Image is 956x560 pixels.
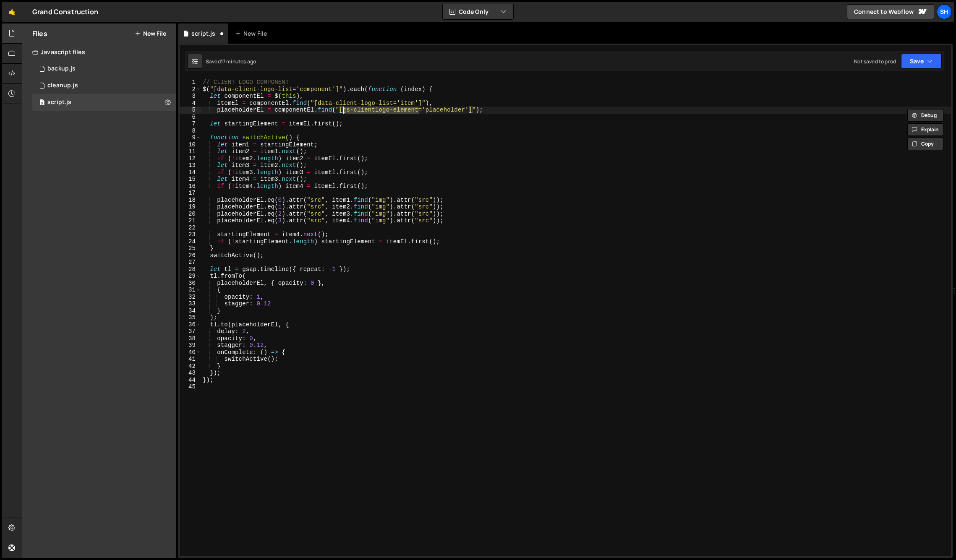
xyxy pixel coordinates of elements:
div: 2 [180,86,201,93]
div: 9 [180,134,201,141]
div: 33 [180,300,201,307]
a: Sh [937,4,952,19]
div: Not saved to prod [854,58,896,65]
h2: Files [32,29,47,38]
button: Save [901,54,942,69]
div: Javascript files [22,44,176,60]
div: 40 [180,349,201,356]
div: 24 [180,238,201,245]
button: Debug [907,109,943,122]
div: 6 [180,114,201,121]
button: Code Only [443,4,513,19]
div: 18 [180,197,201,204]
div: script.js [47,99,71,106]
a: 🤙 [2,2,22,22]
div: 38 [180,335,201,342]
div: 17 [180,190,201,197]
div: 34 [180,307,201,315]
div: 45 [180,383,201,391]
div: 30 [180,280,201,287]
div: 31 [180,287,201,294]
div: 19 [180,203,201,211]
div: 3 [180,93,201,100]
div: 5 [180,107,201,114]
div: 32 [180,294,201,301]
div: 35 [180,314,201,321]
div: Saved [206,58,256,65]
div: 23 [180,231,201,238]
div: 21 [180,217,201,224]
div: 7 [180,120,201,128]
div: 27 [180,259,201,266]
div: 16 [180,183,201,190]
div: 37 [180,328,201,335]
div: 22 [180,224,201,232]
div: 43 [180,370,201,377]
div: 13 [180,162,201,169]
span: 0 [39,100,44,107]
button: Explain [907,123,943,136]
div: 28 [180,266,201,273]
div: Grand Construction [32,7,98,17]
div: script.js [191,29,215,38]
div: 1 [180,79,201,86]
div: New File [235,29,270,38]
div: 41 [180,356,201,363]
div: 17 minutes ago [221,58,256,65]
div: 4 [180,100,201,107]
div: 16624/45288.js [32,77,176,94]
div: 20 [180,211,201,218]
div: 26 [180,252,201,259]
div: 39 [180,342,201,349]
div: 42 [180,363,201,370]
div: cleanup.js [47,82,78,89]
div: 10 [180,141,201,148]
div: 16624/45287.js [32,94,176,111]
div: 44 [180,377,201,384]
div: 36 [180,321,201,328]
button: New File [135,30,166,37]
a: Connect to Webflow [847,4,934,19]
div: backup.js [47,65,76,73]
div: 15 [180,176,201,183]
div: 29 [180,273,201,280]
div: 16624/45289.js [32,60,176,77]
div: 8 [180,128,201,135]
div: 12 [180,155,201,162]
div: 11 [180,148,201,155]
button: Copy [907,138,943,150]
div: 14 [180,169,201,176]
div: 25 [180,245,201,252]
